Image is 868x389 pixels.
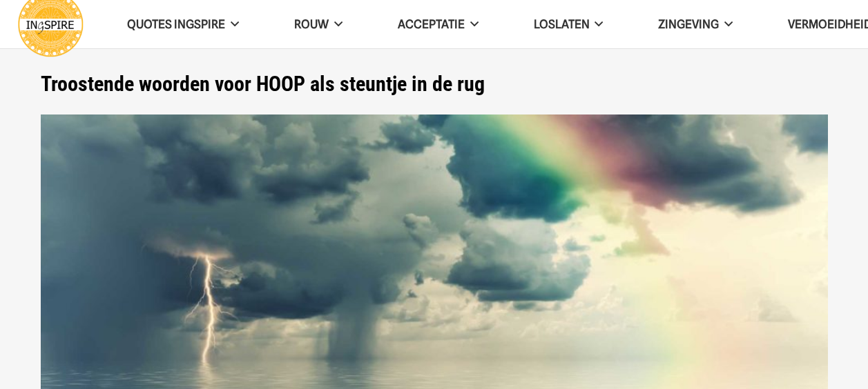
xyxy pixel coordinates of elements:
a: Zingeving [630,7,760,42]
a: Acceptatie [370,7,506,42]
span: Zingeving [658,17,719,31]
a: ROUW [267,7,370,42]
span: Acceptatie [398,17,465,31]
a: QUOTES INGSPIRE [99,7,267,42]
span: QUOTES INGSPIRE [127,17,225,31]
span: Loslaten [534,17,590,31]
a: Loslaten [506,7,631,42]
span: ROUW [294,17,329,31]
h1: Troostende woorden voor HOOP als steuntje in de rug [41,72,828,97]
